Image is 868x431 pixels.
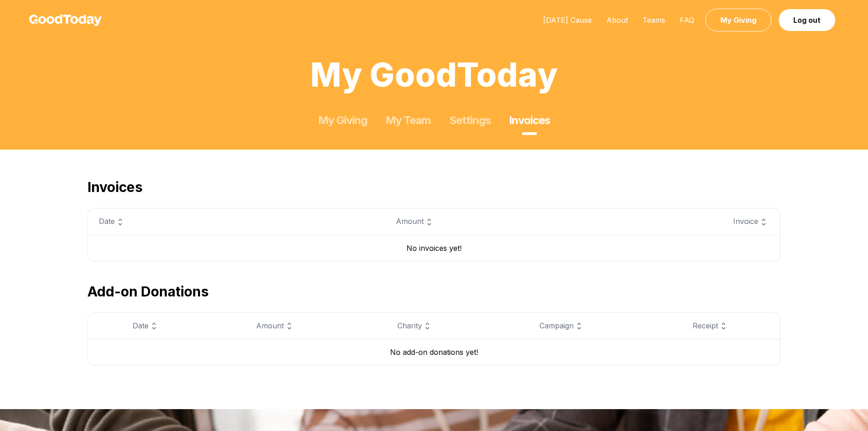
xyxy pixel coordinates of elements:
[635,16,673,25] a: Teams
[536,16,599,25] a: [DATE] Cause
[494,320,631,332] div: Campaign
[509,113,550,128] a: Invoices
[652,320,769,332] div: Receipt
[87,339,781,365] div: No add-on donations yet!
[779,9,835,31] a: Log out
[301,216,529,228] div: Amount
[385,113,431,128] a: My Team
[99,320,193,332] div: Date
[99,216,279,228] div: Date
[551,216,769,228] div: Invoice
[358,320,472,332] div: Charity
[673,16,702,25] a: FAQ
[87,235,781,261] div: No invoices yet!
[215,320,336,332] div: Amount
[87,283,781,300] h2: Add-on Donations
[87,179,781,195] h2: Invoices
[449,113,491,128] a: Settings
[705,9,771,31] a: My Giving
[318,113,367,128] a: My Giving
[599,16,635,25] a: About
[29,15,102,26] img: GoodToday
